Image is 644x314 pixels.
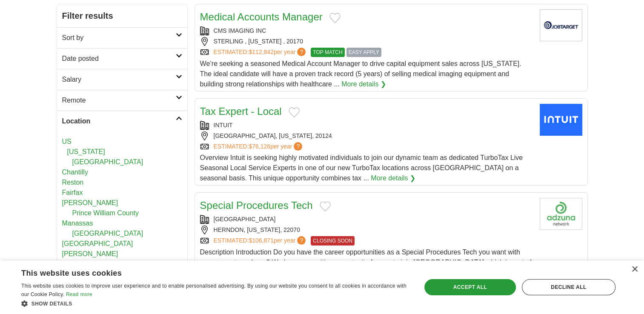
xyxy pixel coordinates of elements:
a: Remote [57,90,187,111]
a: Fairfax [62,189,83,196]
div: [GEOGRAPHIC_DATA] [200,215,533,224]
a: Date posted [57,48,187,69]
span: CLOSING SOON [311,236,355,245]
span: Description Introduction Do you have the career opportunities as a Special Procedures Tech you wa... [200,248,532,276]
a: INTUIT [214,122,233,128]
span: TOP MATCH [311,48,344,57]
a: More details ❯ [371,173,415,183]
span: ? [294,142,302,151]
div: Close [631,266,638,273]
a: Chantilly [62,168,88,176]
span: Show details [31,301,72,307]
h2: Salary [62,74,176,85]
a: Special Procedures Tech [200,200,313,211]
a: Tax Expert - Local [200,106,282,117]
a: Medical Accounts Manager [200,11,323,23]
span: $106,871 [249,237,273,244]
button: Add to favorite jobs [289,107,300,117]
span: This website uses cookies to improve user experience and to enable personalised advertising. By u... [21,283,406,297]
div: This website uses cookies [21,265,388,278]
h2: Location [62,116,176,126]
a: [PERSON_NAME] [62,199,118,206]
div: Show details [21,299,409,308]
h2: Sort by [62,33,176,43]
a: [GEOGRAPHIC_DATA] [62,240,133,247]
img: Company logo [540,9,582,41]
a: ESTIMATED:$106,871per year? [214,236,308,245]
span: ? [297,48,306,56]
a: ESTIMATED:$76,126per year? [214,142,304,151]
span: ? [297,236,306,245]
a: Prince William County [72,209,139,217]
a: Read more, opens a new window [66,291,92,297]
a: Sort by [57,27,187,48]
h2: Filter results [57,4,187,27]
h2: Date posted [62,54,176,64]
span: We’re seeking a seasoned Medical Account Manager to drive capital equipment sales across [US_STAT... [200,60,521,88]
span: $76,126 [249,143,270,150]
a: [PERSON_NAME] [62,250,118,257]
a: Manassas [62,220,93,227]
div: STERLING , [US_STATE] , 20170 [200,37,533,46]
a: [US_STATE] [67,148,105,155]
div: HERNDON, [US_STATE], 22070 [200,226,533,234]
a: US [62,138,72,145]
a: Reston [62,179,84,186]
span: $112,842 [249,49,273,55]
button: Add to favorite jobs [329,13,341,23]
a: [GEOGRAPHIC_DATA] [72,158,143,166]
span: Overview Intuit is seeking highly motivated individuals to join our dynamic team as dedicated Tur... [200,154,523,182]
img: Intuit logo [540,104,582,136]
a: Location [57,111,187,131]
a: ESTIMATED:$112,842per year? [214,48,308,57]
h2: Remote [62,95,176,106]
a: Salary [57,69,187,90]
div: CMS IMAGING INC [200,26,533,35]
span: EASY APPLY [346,48,381,57]
a: More details ❯ [341,79,386,89]
div: [GEOGRAPHIC_DATA], [US_STATE], 20124 [200,131,533,140]
div: Decline all [522,279,615,295]
button: Add to favorite jobs [320,201,331,211]
div: Accept all [424,279,516,295]
a: [GEOGRAPHIC_DATA] [72,230,143,237]
img: Company logo [540,198,582,230]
